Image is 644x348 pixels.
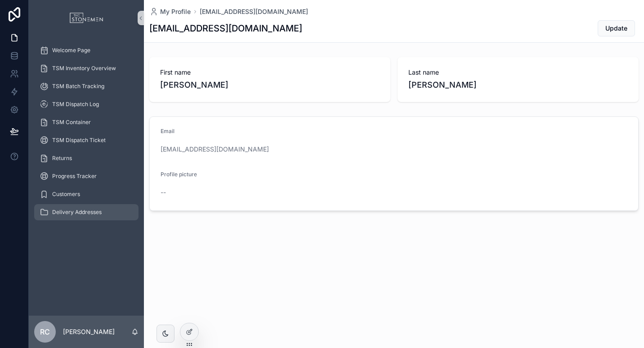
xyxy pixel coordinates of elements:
span: [PERSON_NAME] [408,79,628,91]
a: Delivery Addresses [34,204,139,220]
a: TSM Dispatch Log [34,96,139,112]
div: scrollable content [29,36,144,232]
span: Returns [52,155,72,162]
a: [EMAIL_ADDRESS][DOMAIN_NAME] [161,145,269,154]
p: [PERSON_NAME] [63,327,115,336]
a: My Profile [149,7,191,16]
span: TSM Dispatch Ticket [52,137,106,144]
img: App logo [65,11,108,25]
span: First name [160,68,380,77]
span: TSM Container [52,119,91,126]
span: Progress Tracker [52,173,97,180]
span: Delivery Addresses [52,209,102,216]
span: -- [161,188,166,197]
a: TSM Container [34,114,139,130]
a: TSM Inventory Overview [34,60,139,76]
span: My Profile [160,7,191,16]
span: RC [40,326,50,337]
a: Returns [34,150,139,166]
span: [PERSON_NAME] [160,79,380,91]
span: Email [161,128,174,134]
span: Profile picture [161,171,197,178]
a: TSM Batch Tracking [34,78,139,94]
span: Last name [408,68,628,77]
h1: [EMAIL_ADDRESS][DOMAIN_NAME] [149,22,302,35]
a: Progress Tracker [34,168,139,184]
a: Customers [34,186,139,202]
span: TSM Dispatch Log [52,101,99,108]
span: Welcome Page [52,47,90,54]
span: Update [605,24,627,33]
span: TSM Inventory Overview [52,65,116,72]
button: Update [598,20,635,36]
span: Customers [52,191,80,198]
a: TSM Dispatch Ticket [34,132,139,148]
span: TSM Batch Tracking [52,83,104,90]
a: Welcome Page [34,42,139,58]
a: [EMAIL_ADDRESS][DOMAIN_NAME] [200,7,308,16]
